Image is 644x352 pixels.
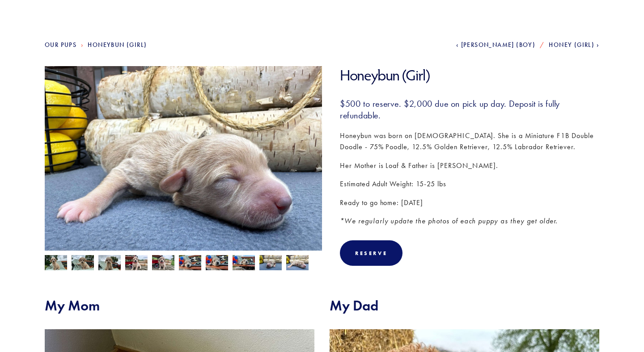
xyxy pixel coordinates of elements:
div: Reserve [340,240,402,266]
div: Reserve [355,250,387,256]
p: Honeybun was born on [DEMOGRAPHIC_DATA]. She is a Miniature F1B Double Doodle - 75% Poodle, 12.5%... [340,130,599,153]
a: Honey (Girl) [549,41,599,49]
h1: Honeybun (Girl) [340,66,599,84]
img: Honeybun 3.jpg [233,255,255,272]
p: Ready to go home: [DATE] [340,197,599,209]
h2: My Dad [330,297,599,314]
img: Honeybun 5.jpg [179,255,201,272]
span: [PERSON_NAME] (Boy) [461,41,536,49]
img: Honeybun 6.jpg [152,255,174,272]
img: Honeybun 1.jpg [286,254,309,271]
a: Our Pups [45,41,76,49]
a: [PERSON_NAME] (Boy) [456,41,535,49]
h2: My Mom [45,297,314,314]
img: Honeybun 4.jpg [206,254,228,271]
p: Estimated Adult Weight: 15-25 lbs [340,178,599,190]
img: Honeybun 9.jpg [72,255,94,272]
p: Her Mother is Loaf & Father is [PERSON_NAME]. [340,160,599,172]
h3: $500 to reserve. $2,000 due on pick up day. Deposit is fully refundable. [340,98,599,121]
img: Honeybun 1.jpg [45,54,322,262]
a: Honeybun (Girl) [88,41,147,49]
img: Honeybun 7.jpg [125,255,148,272]
span: Honey (Girl) [549,41,594,49]
img: Honeybun 10.jpg [98,255,121,272]
img: Honeybun 2.jpg [259,254,282,271]
img: Honeybun 8.jpg [45,255,67,272]
em: *We regularly update the photos of each puppy as they get older. [340,217,558,225]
